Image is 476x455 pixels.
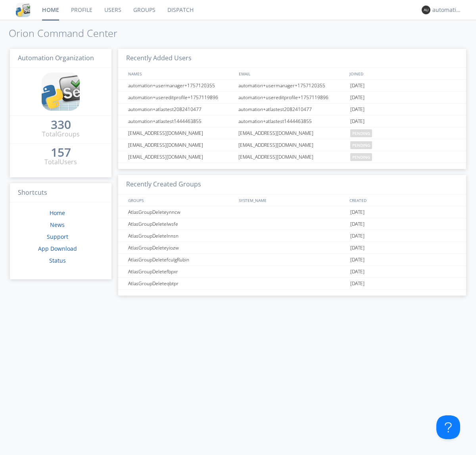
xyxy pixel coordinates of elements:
[347,68,459,79] div: JOINED
[44,157,77,167] div: Total Users
[118,266,466,278] a: AtlasGroupDeletefbpxr[DATE]
[350,129,372,137] span: pending
[126,254,236,265] div: AtlasGroupDeletefculgRubin
[422,6,430,14] img: 373638.png
[126,139,236,151] div: [EMAIL_ADDRESS][DOMAIN_NAME]
[236,104,348,115] div: automation+atlastest2082410477
[350,278,365,290] span: [DATE]
[50,209,65,217] a: Home
[126,206,236,218] div: AtlasGroupDeleteynncw
[236,80,348,91] div: automation+usermanager+1757120355
[350,230,365,242] span: [DATE]
[118,115,466,127] a: automation+atlastest1444463855automation+atlastest1444463855[DATE]
[18,54,94,62] span: Automation Organization
[350,92,365,104] span: [DATE]
[350,266,365,278] span: [DATE]
[118,254,466,266] a: AtlasGroupDeletefculgRubin[DATE]
[350,254,365,266] span: [DATE]
[350,115,365,127] span: [DATE]
[118,127,466,139] a: [EMAIL_ADDRESS][DOMAIN_NAME][EMAIL_ADDRESS][DOMAIN_NAME]pending
[126,242,236,253] div: AtlasGroupDeleteyiozw
[236,139,348,151] div: [EMAIL_ADDRESS][DOMAIN_NAME]
[237,68,347,79] div: EMAIL
[436,415,460,439] iframe: Toggle Customer Support
[126,278,236,289] div: AtlasGroupDeleteqbtpr
[51,121,71,130] a: 330
[126,194,235,206] div: GROUPS
[126,266,236,277] div: AtlasGroupDeletefbpxr
[126,151,236,163] div: [EMAIL_ADDRESS][DOMAIN_NAME]
[236,151,348,163] div: [EMAIL_ADDRESS][DOMAIN_NAME]
[118,151,466,163] a: [EMAIL_ADDRESS][DOMAIN_NAME][EMAIL_ADDRESS][DOMAIN_NAME]pending
[350,153,372,161] span: pending
[38,245,77,252] a: App Download
[237,194,347,206] div: SYSTEM_NAME
[350,80,365,92] span: [DATE]
[126,80,236,91] div: automation+usermanager+1757120355
[350,206,365,218] span: [DATE]
[51,148,71,156] div: 157
[350,242,365,254] span: [DATE]
[118,218,466,230] a: AtlasGroupDeletelwsfe[DATE]
[118,49,466,68] h3: Recently Added Users
[51,121,71,129] div: 330
[118,230,466,242] a: AtlasGroupDeletelnnsn[DATE]
[118,92,466,104] a: automation+usereditprofile+1757119896automation+usereditprofile+1757119896[DATE]
[42,73,80,111] img: cddb5a64eb264b2086981ab96f4c1ba7
[126,218,236,230] div: AtlasGroupDeletelwsfe
[42,130,80,139] div: Total Groups
[236,115,348,127] div: automation+atlastest1444463855
[118,175,466,194] h3: Recently Created Groups
[126,127,236,139] div: [EMAIL_ADDRESS][DOMAIN_NAME]
[51,148,71,157] a: 157
[236,127,348,139] div: [EMAIL_ADDRESS][DOMAIN_NAME]
[47,233,68,240] a: Support
[10,183,111,203] h3: Shortcuts
[432,6,462,14] div: automation+atlas0035
[126,230,236,242] div: AtlasGroupDeletelnnsn
[118,80,466,92] a: automation+usermanager+1757120355automation+usermanager+1757120355[DATE]
[49,257,66,264] a: Status
[126,104,236,115] div: automation+atlastest2082410477
[118,242,466,254] a: AtlasGroupDeleteyiozw[DATE]
[350,104,365,115] span: [DATE]
[126,68,235,79] div: NAMES
[118,278,466,290] a: AtlasGroupDeleteqbtpr[DATE]
[347,194,459,206] div: CREATED
[126,92,236,103] div: automation+usereditprofile+1757119896
[236,92,348,103] div: automation+usereditprofile+1757119896
[126,115,236,127] div: automation+atlastest1444463855
[50,221,65,228] a: News
[118,104,466,115] a: automation+atlastest2082410477automation+atlastest2082410477[DATE]
[16,3,30,17] img: cddb5a64eb264b2086981ab96f4c1ba7
[118,206,466,218] a: AtlasGroupDeleteynncw[DATE]
[118,139,466,151] a: [EMAIL_ADDRESS][DOMAIN_NAME][EMAIL_ADDRESS][DOMAIN_NAME]pending
[350,141,372,149] span: pending
[350,218,365,230] span: [DATE]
